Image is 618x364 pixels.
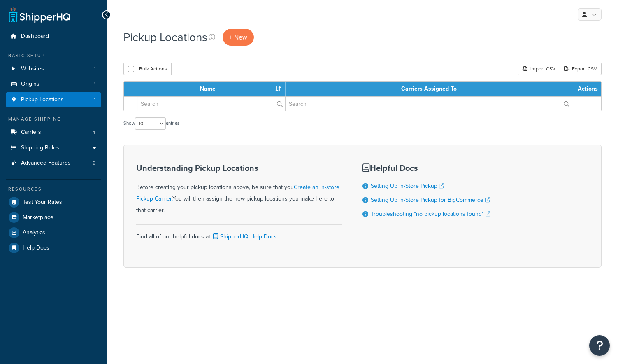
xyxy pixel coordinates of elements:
[286,97,572,111] input: Search
[94,81,95,88] span: 1
[6,29,101,44] a: Dashboard
[6,77,101,92] li: Origins
[6,61,101,77] a: Websites 1
[94,96,95,103] span: 1
[6,92,101,107] a: Pickup Locations 1
[21,96,64,103] span: Pickup Locations
[23,245,49,252] span: Help Docs
[123,29,207,45] h1: Pickup Locations
[6,77,101,92] a: Origins 1
[6,225,101,240] a: Analytics
[123,63,172,75] button: Bulk Actions
[9,6,70,23] a: ShipperHQ Home
[137,82,286,96] th: Name
[518,63,560,75] div: Import CSV
[6,140,101,156] a: Shipping Rules
[572,82,601,96] th: Actions
[6,116,101,123] div: Manage Shipping
[560,63,602,75] a: Export CSV
[229,33,247,42] span: + New
[23,214,53,221] span: Marketplace
[23,199,62,206] span: Test Your Rates
[21,160,71,167] span: Advanced Features
[6,186,101,193] div: Resources
[589,335,610,356] button: Open Resource Center
[6,195,101,210] a: Test Your Rates
[21,33,49,40] span: Dashboard
[136,163,342,216] div: Before creating your pickup locations above, be sure that you You will then assign the new pickup...
[6,240,101,255] a: Help Docs
[21,81,39,88] span: Origins
[21,129,41,136] span: Carriers
[137,97,285,111] input: Search
[6,156,101,171] li: Advanced Features
[362,163,490,173] h3: Helpful Docs
[371,196,490,204] a: Setting Up In-Store Pickup for BigCommerce
[211,232,277,241] a: ShipperHQ Help Docs
[23,229,45,236] span: Analytics
[123,117,179,130] label: Show entries
[6,125,101,140] li: Carriers
[6,210,101,225] a: Marketplace
[6,156,101,171] a: Advanced Features 2
[21,145,59,152] span: Shipping Rules
[6,92,101,107] li: Pickup Locations
[94,65,95,72] span: 1
[6,52,101,59] div: Basic Setup
[371,182,444,190] a: Setting Up In-Store Pickup
[93,160,95,167] span: 2
[21,65,44,72] span: Websites
[286,82,572,96] th: Carriers Assigned To
[223,29,254,46] a: + New
[6,125,101,140] a: Carriers 4
[93,129,95,136] span: 4
[371,210,490,218] a: Troubleshooting "no pickup locations found"
[6,61,101,77] li: Websites
[136,163,342,173] h3: Understanding Pickup Locations
[136,224,342,243] div: Find all of our helpful docs at:
[135,117,166,130] select: Showentries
